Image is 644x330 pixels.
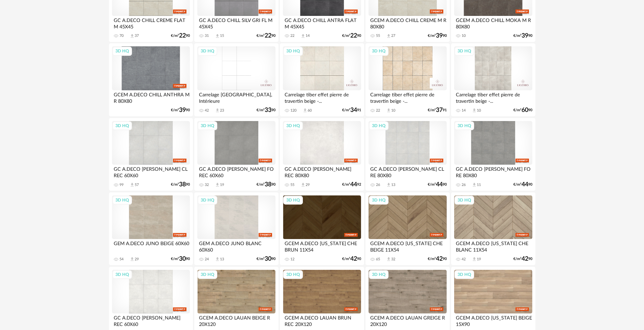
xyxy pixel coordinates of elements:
span: Download icon [130,182,135,187]
div: 3D HQ [283,270,303,279]
div: GCEM A.DECO LAUAN GREIGE R 20X120 [369,313,446,327]
span: Download icon [215,182,220,187]
div: 31 [205,33,209,38]
div: 3D HQ [283,196,303,205]
a: 3D HQ GCEM A.DECO [US_STATE] CHE BLANC 11X54 42 Download icon 19 €/m²4290 [451,192,535,265]
div: 15 [220,33,224,38]
div: 22 [290,33,294,38]
span: 30 [179,257,186,261]
div: 26 [462,183,466,187]
div: 26 [376,183,380,187]
div: €/m² 90 [342,257,361,261]
div: 3D HQ [112,196,132,205]
div: 3D HQ [283,47,303,55]
a: 3D HQ GC A.DECO [PERSON_NAME] REC 80X80 55 Download icon 29 €/m²4492 [280,118,364,191]
span: 42 [350,257,357,261]
div: GC A.DECO [PERSON_NAME] CL RE 80X80 [369,165,446,178]
span: Download icon [130,257,135,262]
span: 44 [436,182,443,187]
span: 22 [265,33,271,38]
span: Download icon [215,108,220,113]
div: 70 [119,33,124,38]
div: 10 [462,33,466,38]
a: 3D HQ Carrelage tiber effet pierre de travertin beige -... 14 Download icon 10 €/m²6090 [451,43,535,116]
div: 3D HQ [369,270,388,279]
div: €/m² 90 [342,33,361,38]
span: 42 [436,257,443,261]
div: 3D HQ [198,47,217,55]
span: Download icon [130,33,135,39]
span: Download icon [472,257,477,262]
div: GC A.DECO CHILL SILV GRI FL M 45X45 [197,16,275,29]
div: Carrelage tiber effet pierre de travertin beige -... [454,90,532,104]
div: 3D HQ [369,47,388,55]
div: GEM A.DECO JUNO BEIGE 60X60 [112,239,190,253]
div: €/m² 90 [513,182,532,187]
div: 10 [477,108,481,113]
div: 12 [290,257,294,262]
div: 3D HQ [369,121,388,130]
a: 3D HQ GC A.DECO [PERSON_NAME] FO REC 60X60 32 Download icon 19 €/m²3890 [194,118,278,191]
div: GCEM A.DECO LAUAN BEIGE R 20X120 [197,313,275,327]
div: 3D HQ [198,196,217,205]
span: 33 [265,108,271,113]
span: 22 [179,33,186,38]
div: €/m² 90 [171,108,190,113]
div: GC A.DECO [PERSON_NAME] REC 60X60 [112,313,190,327]
div: GC A.DECO [PERSON_NAME] FO RE 80X80 [454,165,532,178]
span: Download icon [386,108,391,113]
div: 3D HQ [283,121,303,130]
div: 32 [205,183,209,187]
a: 3D HQ Carrelage [GEOGRAPHIC_DATA], Intérieure 42 Download icon 23 €/m²3390 [194,43,278,116]
div: €/m² 90 [257,33,275,38]
span: 38 [265,182,271,187]
div: €/m² 90 [257,182,275,187]
div: 55 [290,183,294,187]
div: 3D HQ [454,121,474,130]
div: 3D HQ [369,196,388,205]
div: 24 [205,257,209,262]
div: GC A.DECO CHILL CREME FLAT M 45X45 [112,16,190,29]
div: GEM A.DECO JUNO BLANC 60X60 [197,239,275,253]
div: 54 [119,257,124,262]
div: GCEM A.DECO CHILL MOKA M R 80X80 [454,16,532,29]
div: 10 [391,108,395,113]
div: 19 [220,183,224,187]
span: Download icon [301,182,306,187]
div: 19 [477,257,481,262]
span: 39 [436,33,443,38]
div: €/m² 90 [513,108,532,113]
div: €/m² 90 [171,182,190,187]
span: Download icon [301,33,306,39]
div: 60 [308,108,312,113]
div: €/m² 90 [513,33,532,38]
span: 39 [521,33,528,38]
a: 3D HQ GCEM A.DECO [US_STATE] CHE BEIGE 11X54 65 Download icon 32 €/m²4290 [365,192,449,265]
span: 22 [350,33,357,38]
div: 27 [391,33,395,38]
div: 3D HQ [454,196,474,205]
div: 99 [119,183,124,187]
div: GC A.DECO [PERSON_NAME] CL REC 60X60 [112,165,190,178]
div: 13 [391,183,395,187]
div: GCEM A.DECO [US_STATE] BEIGE 15X90 [454,313,532,327]
a: 3D HQ GC A.DECO [PERSON_NAME] CL REC 60X60 99 Download icon 57 €/m²3890 [109,118,193,191]
div: 32 [391,257,395,262]
div: €/m² 90 [513,257,532,261]
a: 3D HQ GC A.DECO [PERSON_NAME] FO RE 80X80 26 Download icon 11 €/m²4490 [451,118,535,191]
div: €/m² 91 [428,108,447,113]
div: 57 [135,183,139,187]
a: 3D HQ GEM A.DECO JUNO BEIGE 60X60 54 Download icon 29 €/m²3090 [109,192,193,265]
span: Download icon [215,257,220,262]
div: 14 [462,108,466,113]
div: 120 [290,108,296,113]
div: GCEM A.DECO [US_STATE] CHE BRUN 11X54 [283,239,361,253]
div: 11 [477,183,481,187]
span: Download icon [303,108,308,113]
a: 3D HQ GC A.DECO [PERSON_NAME] CL RE 80X80 26 Download icon 13 €/m²4490 [365,118,449,191]
div: GCEM A.DECO [US_STATE] CHE BEIGE 11X54 [369,239,446,253]
div: 65 [376,257,380,262]
div: 22 [376,108,380,113]
div: Carrelage [GEOGRAPHIC_DATA], Intérieure [197,90,275,104]
a: 3D HQ GCEM A.DECO CHILL ANTHRA M R 80X80 €/m²3990 [109,43,193,116]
